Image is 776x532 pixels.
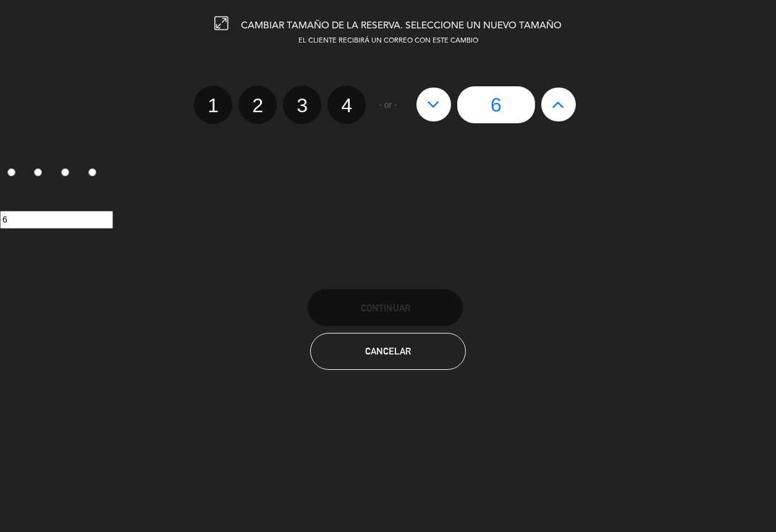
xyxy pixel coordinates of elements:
button: Cancelar [310,333,465,370]
button: Continuar [308,289,463,326]
label: 2 [27,163,54,184]
label: 3 [283,86,321,124]
label: 4 [81,163,108,184]
input: 1 [7,168,15,176]
label: 4 [327,86,366,124]
span: - or - [379,98,397,112]
label: 3 [54,163,82,184]
span: EL CLIENTE RECIBIRÁ UN CORREO CON ESTE CAMBIO [298,38,478,44]
label: 1 [194,86,232,124]
input: 3 [61,168,69,176]
label: 2 [238,86,277,124]
span: Continuar [361,303,410,313]
span: CAMBIAR TAMAÑO DE LA RESERVA. SELECCIONE UN NUEVO TAMAÑO [241,21,562,31]
span: Cancelar [365,346,411,356]
input: 4 [88,168,96,176]
input: 2 [34,168,42,176]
